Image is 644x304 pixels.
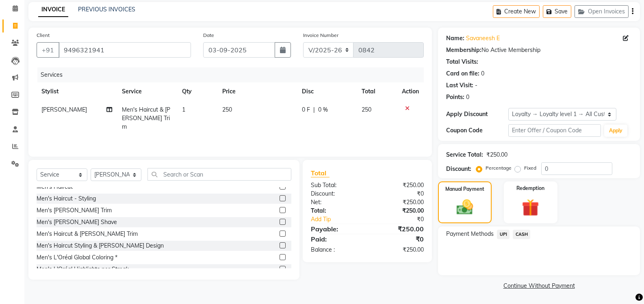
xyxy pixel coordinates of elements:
div: Services [37,67,430,82]
a: INVOICE [38,2,68,17]
input: Search or Scan [147,168,291,181]
span: 1 [182,106,185,113]
span: Total [311,169,330,177]
div: No Active Membership [446,46,632,54]
div: Men's Haircut - Styling [37,194,96,203]
div: Apply Discount [446,110,508,119]
div: Men's Haircut [37,183,73,191]
span: [PERSON_NAME] [41,106,87,113]
th: Qty [177,82,217,101]
span: | [313,106,315,114]
span: CASH [513,230,530,239]
div: 0 [481,69,484,78]
label: Invoice Number [303,32,338,39]
label: Manual Payment [445,185,484,193]
div: Men's [PERSON_NAME] Shave [37,218,117,226]
div: ₹250.00 [486,151,507,159]
span: Men's Haircut & [PERSON_NAME] Trim [122,106,170,130]
input: Search by Name/Mobile/Email/Code [59,42,191,58]
div: Service Total: [446,151,483,159]
label: Date [203,32,214,39]
th: Stylist [37,82,117,101]
div: Men's Haircut Styling & [PERSON_NAME] Design [37,241,164,250]
span: UPI [497,230,510,239]
div: Name: [446,34,464,43]
div: Balance : [305,246,367,254]
th: Action [397,82,424,101]
div: ₹250.00 [367,224,430,234]
label: Percentage [486,164,512,172]
div: ₹0 [378,215,430,224]
div: ₹250.00 [367,246,430,254]
div: Total: [305,207,367,215]
div: 0 [466,93,469,101]
div: Points: [446,93,464,101]
div: - [475,81,477,90]
div: Sub Total: [305,181,367,190]
label: Redemption [516,185,544,192]
a: Add Tip [305,215,378,224]
div: Net: [305,198,367,207]
button: Apply [604,125,627,137]
div: Membership: [446,46,481,54]
div: Coupon Code [446,126,508,135]
img: _cash.svg [451,198,478,217]
div: Men's L'Oréal Highlights per Streak [37,265,129,274]
span: 250 [222,106,232,113]
div: ₹250.00 [367,207,430,215]
a: PREVIOUS INVOICES [78,6,135,13]
div: ₹0 [367,234,430,244]
div: Payable: [305,224,367,234]
button: Create New [493,5,540,18]
th: Price [217,82,297,101]
span: 0 % [318,106,328,114]
img: _gift.svg [516,197,544,218]
button: Open Invoices [575,5,629,18]
span: 250 [362,106,371,113]
div: ₹250.00 [367,198,430,207]
label: Fixed [524,164,536,172]
th: Disc [297,82,357,101]
span: 0 F [302,106,310,114]
div: Discount: [446,165,471,173]
button: +91 [37,42,59,58]
span: Payment Methods [446,230,494,238]
div: ₹0 [367,190,430,198]
div: Men's L'Oréal Global Coloring * [37,253,117,262]
div: Men's Haircut & [PERSON_NAME] Trim [37,230,138,238]
a: Continue Without Payment [440,282,638,290]
div: Discount: [305,190,367,198]
div: ₹250.00 [367,181,430,190]
div: Men's [PERSON_NAME] Trim [37,206,112,215]
a: Savaneesh E [466,34,500,43]
th: Service [117,82,177,101]
div: Card on file: [446,69,479,78]
th: Total [357,82,397,101]
div: Last Visit: [446,81,473,90]
button: Save [543,5,571,18]
input: Enter Offer / Coupon Code [508,124,601,137]
div: Paid: [305,234,367,244]
label: Client [37,32,50,39]
div: Total Visits: [446,58,478,66]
